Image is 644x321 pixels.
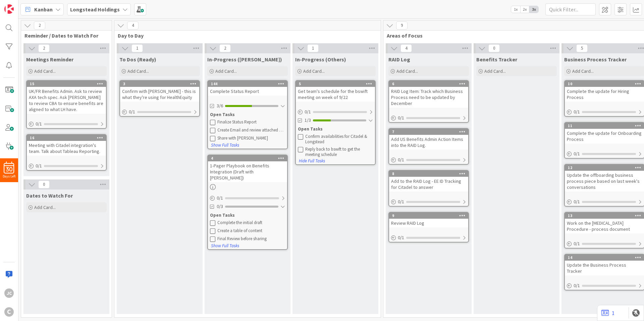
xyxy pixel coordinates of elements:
span: 1 [131,44,143,52]
span: Add Card... [34,204,56,210]
button: Hide Full Tasks [299,157,325,165]
span: 0 / 1 [398,198,404,205]
span: Add Card... [215,68,237,74]
div: 9 [392,213,468,218]
span: Day to Day [118,32,372,39]
div: Finalize Status Report [217,119,285,125]
div: 4 [211,156,287,161]
div: Final Review before sharing [217,236,285,242]
span: 0 / 1 [574,150,580,157]
div: JC [4,288,14,298]
div: Complete the initial draft [217,220,285,225]
div: C [4,307,14,317]
div: 0/1 [565,281,644,290]
div: 41-Pager Playbook on Benefits Integration (Draft with [PERSON_NAME]) [208,155,287,182]
span: 1/3 [305,117,311,124]
span: 2 [38,44,50,52]
div: UK/FR Benefits Admin. Ask to review AXA tech spec. Ask [PERSON_NAME] to review CBA to ensure bene... [27,87,106,114]
div: 11 [565,123,644,129]
div: Create a table of content [217,228,285,233]
span: Add Card... [34,68,56,74]
a: 1 [601,309,614,317]
span: 2 [34,21,45,30]
input: Quick Filter... [545,3,596,15]
div: 6RAID Log Item: Track which Business Process need to be updated by December [389,81,468,108]
div: 12 [565,165,644,171]
div: Create Email and review attached documents [217,127,285,133]
div: 6 [389,81,468,87]
div: Open Tasks [210,111,285,118]
div: Open Tasks [298,126,373,132]
div: 14 [568,255,644,260]
div: 15UK/FR Benefits Admin. Ask to review AXA tech spec. Ask [PERSON_NAME] to review CBA to ensure be... [27,81,106,114]
div: 13 [568,213,644,218]
div: 11 [568,123,644,128]
span: Dates to Watch For [26,192,73,199]
a: 6RAID Log Item: Track which Business Process need to be updated by December0/1 [388,80,469,123]
span: 30 [6,167,12,172]
span: Add Card... [572,68,594,74]
div: 13 [565,213,644,219]
a: 16Meeting with Citadel integration's team. Talk about Tableau Reporting.0/1 [26,134,107,171]
div: RAID Log Item: Track which Business Process need to be updated by December [389,87,468,108]
a: 7Add US Benefits Admin Action Items into the RAID Log.0/1 [388,128,469,165]
span: 5 [576,44,588,52]
div: 16 [27,135,106,141]
span: Reminder / Dates to Watch For [24,32,103,39]
div: 15 [30,82,106,86]
span: 0 [488,44,500,52]
div: 14 [565,255,644,261]
div: Meeting with Citadel integration's team. Talk about Tableau Reporting. [27,141,106,156]
a: 9Review RAID Log0/1 [388,212,469,243]
div: Open Tasks [210,212,285,219]
a: 144Complete Status Report3/6Open TasksFinalize Status ReportCreate Email and review attached docu... [207,80,288,149]
a: 5Get team's schedule for the bswift meeting on week of 9/220/11/3Open TasksConfirm availabilities... [295,80,376,165]
div: 1-Pager Playbook on Benefits Integration (Draft with [PERSON_NAME]) [208,161,287,182]
div: 0/1 [27,120,106,128]
span: 0 / 1 [217,195,223,202]
span: In-Progress (Others) [295,56,346,63]
div: 144 [211,82,287,86]
div: 7 [392,129,468,134]
div: 8 [392,171,468,176]
div: 0/1 [208,194,287,202]
span: 0 / 1 [574,282,580,289]
div: 3Confirm with [PERSON_NAME] - this is what they're using for HealthEquity [120,81,199,102]
span: 0 / 1 [574,240,580,247]
span: To Dos (Ready) [119,56,156,63]
div: 16 [30,136,106,140]
div: 4 [208,155,287,161]
div: Review RAID Log [389,219,468,227]
img: Visit kanbanzone.com [4,4,14,14]
span: 0 / 1 [129,108,135,115]
div: 12 [568,165,644,170]
div: 0/1 [565,108,644,116]
button: Show Full Tasks [211,142,239,149]
div: 12Update the offboarding business process piece based on last week's conversations [565,165,644,192]
span: 2x [520,6,529,13]
div: 3 [120,81,199,87]
div: 144Complete Status Report [208,81,287,96]
span: 0 / 1 [36,162,42,169]
a: 8Add to the RAID Log - EE ID Tracking for Citadel to answer0/1 [388,170,469,207]
span: Areas of Focus [387,32,641,39]
span: 0 / 1 [398,234,404,241]
span: 1 [307,44,319,52]
div: 6 [392,82,468,86]
div: 9Review RAID Log [389,213,468,227]
div: 11Complete the update for Onboarding Process [565,123,644,144]
div: 0/1 [565,198,644,206]
div: Update the Business Process Tracker [565,261,644,275]
span: 0 / 1 [574,108,580,115]
span: Benefits Tracker [476,56,517,63]
div: 5 [299,82,375,86]
div: 8Add to the RAID Log - EE ID Tracking for Citadel to answer [389,171,468,192]
div: Get team's schedule for the bswift meeting on week of 9/22 [296,87,375,102]
a: 15UK/FR Benefits Admin. Ask to review AXA tech spec. Ask [PERSON_NAME] to review CBA to ensure be... [26,80,107,129]
div: 0/1 [296,108,375,116]
div: Add to the RAID Log - EE ID Tracking for Citadel to answer [389,177,468,192]
div: 16Meeting with Citadel integration's team. Talk about Tableau Reporting. [27,135,106,156]
div: 10Complete the update for Hiring Process [565,81,644,102]
div: Reply back to bswift to get the meeting schedule [305,147,373,157]
b: Longstead Holdings [70,6,120,13]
